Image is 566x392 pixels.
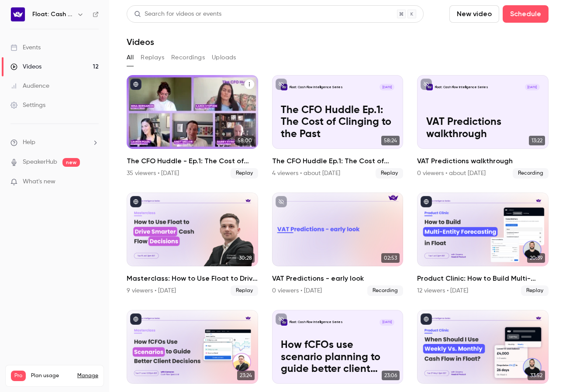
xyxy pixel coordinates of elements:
li: Product Clinic: How to Build Multi-Entity Forecasting in Float [417,193,549,296]
button: All [127,51,134,65]
p: Float: Cash Flow Intelligence Series [290,320,343,324]
li: help-dropdown-opener [10,138,99,147]
span: 30:28 [236,253,255,263]
button: Uploads [212,51,236,65]
a: VAT Predictions walkthroughFloat: Cash Flow Intelligence Series[DATE]VAT Predictions walkthrough1... [417,75,549,179]
h2: The CFO Huddle Ep.1: The Cost of Clinging to the Past [272,156,404,166]
div: Audience [10,82,49,90]
h2: VAT Predictions walkthrough [417,156,549,166]
span: new [62,158,80,167]
span: Help [23,138,35,147]
button: Schedule [503,5,549,23]
iframe: Noticeable Trigger [88,178,99,186]
span: Plan usage [31,372,72,379]
p: Float: Cash Flow Intelligence Series [290,85,343,89]
a: Manage [77,372,98,379]
img: Float: Cash Flow Intelligence Series [11,7,25,21]
h2: VAT Predictions - early look [272,273,404,284]
button: unpublished [276,313,287,325]
p: VAT Predictions walkthrough [426,116,540,140]
span: 02:53 [381,253,400,263]
button: Replays [141,51,164,65]
span: 13:22 [529,136,545,145]
a: SpeakerHub [23,158,57,167]
a: 02:53VAT Predictions - early look0 viewers • [DATE]Recording [272,193,404,296]
div: 0 viewers • about [DATE] [417,169,486,178]
button: unpublished [276,79,287,90]
button: unpublished [276,196,287,207]
button: published [130,79,141,90]
span: Recording [367,285,403,296]
h2: Product Clinic: How to Build Multi-Entity Forecasting in Float [417,273,549,284]
h2: The CFO Huddle - Ep.1: The Cost of Clinging to the Past [127,156,258,166]
span: Replay [376,168,403,179]
button: published [130,196,141,207]
div: 0 viewers • [DATE] [272,286,322,295]
div: Videos [10,62,41,71]
span: [DATE] [380,84,394,90]
p: How fCFOs use scenario planning to guide better client decisions [281,339,394,375]
a: 20:39Product Clinic: How to Build Multi-Entity Forecasting in Float12 viewers • [DATE]Replay [417,193,549,296]
span: [DATE] [380,319,394,326]
span: 23:06 [382,371,400,380]
button: Recordings [171,51,205,65]
span: 23:24 [237,371,255,380]
li: Masterclass: How to Use Float to Drive Smarter Cash Flow Decisions [127,193,258,296]
button: published [421,313,432,325]
button: New video [449,5,499,23]
span: 20:39 [527,253,545,263]
span: Replay [231,285,258,296]
span: 33:52 [528,371,545,380]
div: 35 viewers • [DATE] [127,169,179,178]
li: The CFO Huddle Ep.1: The Cost of Clinging to the Past [272,75,404,179]
li: VAT Predictions - early look [272,193,404,296]
p: The CFO Huddle Ep.1: The Cost of Clinging to the Past [281,104,394,140]
button: published [130,313,141,325]
div: 9 viewers • [DATE] [127,286,176,295]
p: Float: Cash Flow Intelligence Series [435,85,488,89]
button: unpublished [421,79,432,90]
span: [DATE] [525,84,540,90]
li: VAT Predictions walkthrough [417,75,549,179]
section: Videos [127,5,549,387]
span: Recording [513,168,549,179]
div: 12 viewers • [DATE] [417,286,468,295]
h6: Float: Cash Flow Intelligence Series [32,10,73,19]
span: Replay [231,168,258,179]
a: 58:00The CFO Huddle - Ep.1: The Cost of Clinging to the Past35 viewers • [DATE]Replay [127,75,258,179]
div: Events [10,43,41,52]
h1: Videos [127,37,154,47]
h2: Masterclass: How to Use Float to Drive Smarter Cash Flow Decisions [127,273,258,284]
button: published [421,196,432,207]
div: Search for videos or events [134,10,221,19]
span: What's new [23,177,55,186]
span: Pro [11,371,26,381]
span: 58:24 [381,136,400,145]
div: Settings [10,101,45,110]
a: The CFO Huddle Ep.1: The Cost of Clinging to the Past Float: Cash Flow Intelligence Series[DATE]T... [272,75,404,179]
li: The CFO Huddle - Ep.1: The Cost of Clinging to the Past [127,75,258,179]
div: 4 viewers • about [DATE] [272,169,340,178]
span: 58:00 [235,136,255,145]
span: Replay [521,285,549,296]
a: 30:28Masterclass: How to Use Float to Drive Smarter Cash Flow Decisions9 viewers • [DATE]Replay [127,193,258,296]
